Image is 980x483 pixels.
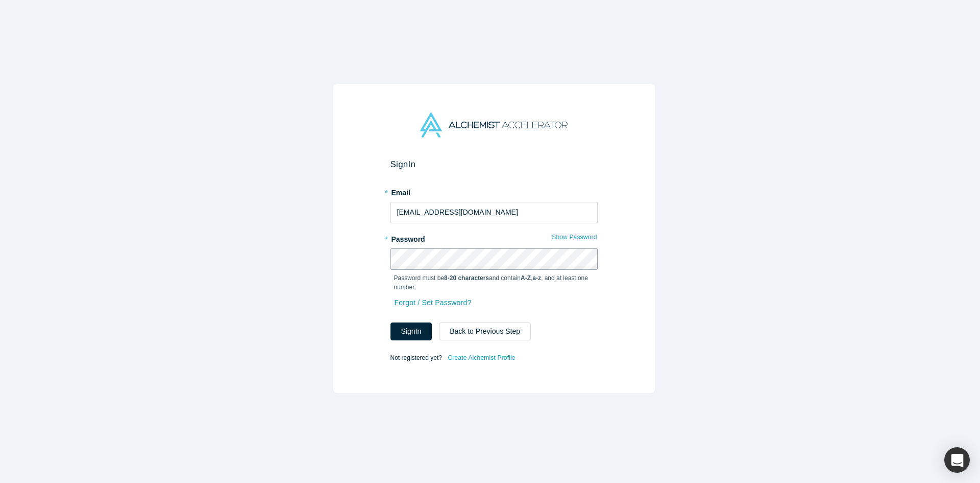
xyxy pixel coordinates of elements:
label: Password [390,231,598,245]
h2: Sign In [390,159,598,170]
p: Password must be and contain , , and at least one number. [394,273,594,292]
a: Forgot / Set Password? [394,294,472,312]
strong: A-Z [521,274,531,282]
button: Show Password [551,231,597,244]
strong: 8-20 characters [444,274,489,282]
label: Email [390,184,598,198]
strong: a-z [532,274,541,282]
button: SignIn [390,323,432,340]
button: Back to Previous Step [439,323,531,340]
img: Alchemist Accelerator Logo [420,112,567,137]
span: Not registered yet? [390,354,442,361]
a: Create Alchemist Profile [447,351,516,364]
